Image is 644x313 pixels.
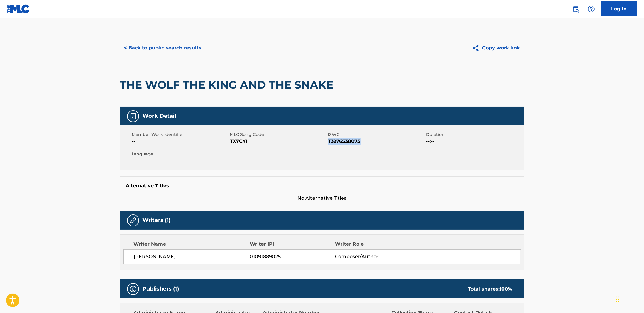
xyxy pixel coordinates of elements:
[250,253,335,260] span: 01091889025
[426,131,523,138] span: Duration
[143,113,176,120] h5: Work Detail
[572,5,579,13] img: search
[335,253,412,260] span: Composer/Author
[143,217,171,224] h5: Writers (1)
[132,157,229,164] span: --
[426,138,523,145] span: --:--
[7,4,30,13] img: MLC Logo
[468,285,512,293] div: Total shares:
[230,138,327,145] span: TX7CYI
[120,78,337,92] h2: THE WOLF THE KING AND THE SNAKE
[132,138,229,145] span: --
[126,183,518,189] h5: Alternative Titles
[134,253,250,260] span: [PERSON_NAME]
[472,44,482,52] img: Copy work link
[500,286,512,292] span: 100 %
[134,241,250,248] div: Writer Name
[468,40,524,55] button: Copy work link
[250,241,335,248] div: Writer IPI
[585,3,597,15] div: Help
[570,3,582,15] a: Public Search
[120,40,206,55] button: < Back to public search results
[130,217,137,224] img: Writers
[120,195,524,202] span: No Alternative Titles
[616,290,619,308] div: Drag
[132,151,229,157] span: Language
[328,131,425,138] span: ISWC
[132,131,229,138] span: Member Work Identifier
[335,241,412,248] div: Writer Role
[130,113,137,120] img: Work Detail
[588,5,595,13] img: help
[143,285,179,292] h5: Publishers (1)
[230,131,327,138] span: MLC Song Code
[614,284,644,313] iframe: Chat Widget
[130,285,137,293] img: Publishers
[601,1,637,16] a: Log In
[328,138,425,145] span: T3276538075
